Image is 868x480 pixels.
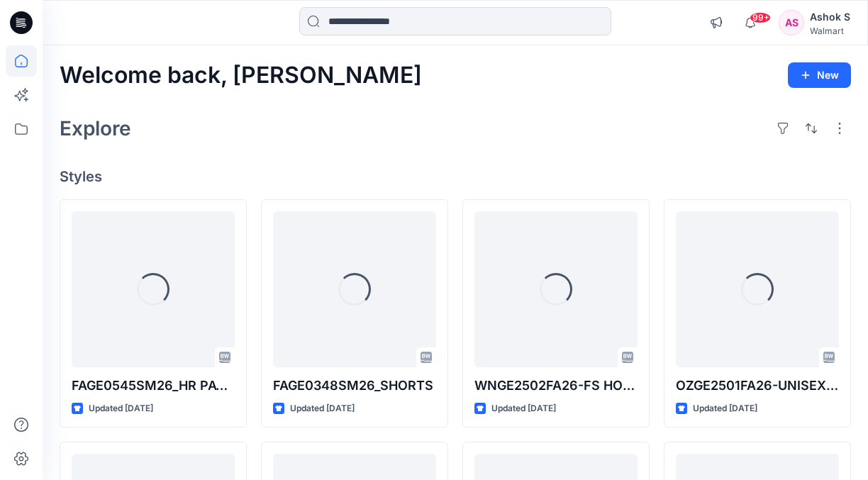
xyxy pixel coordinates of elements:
[810,26,850,36] div: Walmart
[676,376,839,396] p: OZGE2501FA26-UNISEX KIDS RAIN JACKET
[810,9,850,26] div: Ashok S
[72,376,235,396] p: FAGE0545SM26_HR PATCH POCKET CROPPED WIDE LEG
[60,62,422,89] h2: Welcome back, [PERSON_NAME]
[779,10,804,35] div: AS
[89,401,153,416] p: Updated [DATE]
[750,12,771,23] span: 99+
[474,376,638,396] p: WNGE2502FA26-FS HOODED SHIRT
[693,401,757,416] p: Updated [DATE]
[273,376,436,396] p: FAGE0348SM26_SHORTS
[60,168,851,185] h4: Styles
[788,62,851,88] button: New
[491,401,556,416] p: Updated [DATE]
[60,117,131,140] h2: Explore
[290,401,355,416] p: Updated [DATE]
